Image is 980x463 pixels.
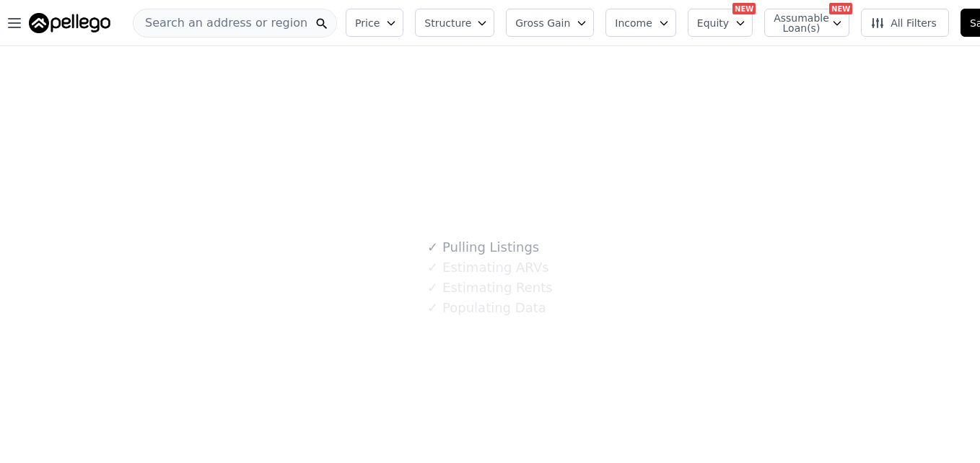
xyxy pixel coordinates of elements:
span: ✓ [427,281,438,295]
span: Search an address or region [134,14,307,32]
span: ✓ [427,301,438,315]
button: Structure [415,9,494,37]
button: Price [346,9,403,37]
button: Assumable Loan(s) [764,9,849,37]
div: Populating Data [427,298,546,318]
span: ✓ [427,260,438,275]
div: NEW [732,3,756,14]
span: Assumable Loan(s) [774,13,820,33]
img: Pellego [29,13,110,33]
span: Income [615,16,652,30]
span: Gross Gain [515,16,570,30]
button: Income [605,9,676,37]
div: Estimating Rents [427,278,552,298]
button: All Filters [861,9,949,37]
span: All Filters [870,16,937,30]
div: Pulling Listings [427,237,539,257]
span: Structure [424,16,471,30]
span: Equity [697,16,729,30]
span: ✓ [427,240,438,255]
button: Gross Gain [506,9,594,37]
button: Equity [688,9,753,37]
div: NEW [829,3,852,14]
div: Estimating ARVs [427,257,548,278]
span: Price [355,16,380,30]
